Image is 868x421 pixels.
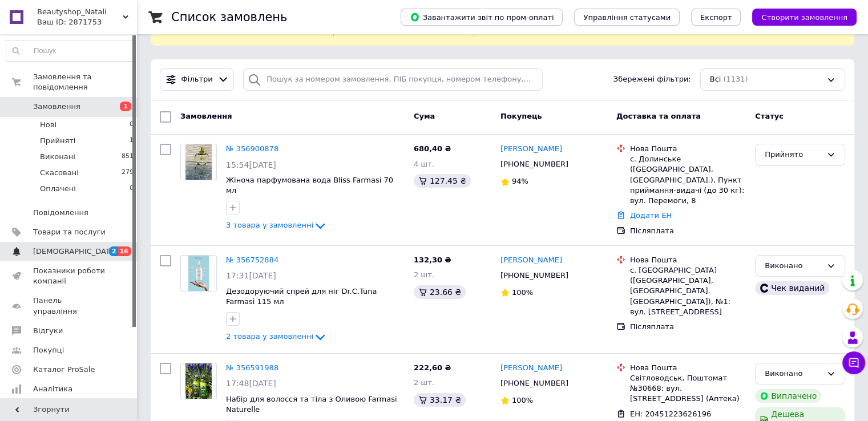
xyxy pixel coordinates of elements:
[226,332,313,341] span: 2 товара у замовленні
[37,7,123,17] span: Beautyshop_Natali
[630,154,746,206] div: с. Долинське ([GEOGRAPHIC_DATA], [GEOGRAPHIC_DATA].), Пункт приймання-видачі (до 30 кг): вул. Пер...
[500,112,542,120] span: Покупець
[181,74,213,85] span: Фільтри
[180,255,217,292] a: Фото товару
[33,72,137,92] span: Замовлення та повідомлення
[40,120,56,130] span: Нові
[630,373,746,404] div: Світловодськ, Поштомат №30668: вул. [STREET_ADDRESS] (Аптека)
[6,41,134,61] input: Пошук
[630,322,746,332] div: Післяплата
[700,13,732,22] span: Експорт
[765,149,822,161] div: Прийнято
[630,363,746,373] div: Нова Пошта
[414,160,434,168] span: 4 шт.
[414,363,451,372] span: 222,60 ₴
[755,281,829,295] div: Чек виданий
[752,9,857,26] button: Створити замовлення
[755,112,784,120] span: Статус
[630,410,711,418] span: ЕН: 20451223626196
[118,246,131,256] span: 16
[755,389,821,403] div: Виплачено
[40,136,75,146] span: Прийняті
[500,363,562,374] a: [PERSON_NAME]
[33,246,118,257] span: [DEMOGRAPHIC_DATA]
[414,174,471,188] div: 127.45 ₴
[414,144,451,153] span: 680,40 ₴
[630,255,746,265] div: Нова Пошта
[226,379,276,388] span: 17:48[DATE]
[226,271,276,280] span: 17:31[DATE]
[500,271,568,280] span: [PHONE_NUMBER]
[109,246,118,256] span: 2
[130,184,134,194] span: 0
[630,265,746,317] div: с. [GEOGRAPHIC_DATA] ([GEOGRAPHIC_DATA], [GEOGRAPHIC_DATA]. [GEOGRAPHIC_DATA]), №1: вул. [STREET_...
[33,266,106,286] span: Показники роботи компанії
[414,270,434,279] span: 2 шт.
[188,256,208,291] img: Фото товару
[226,176,393,195] a: Жіноча парфумована вода Bliss Farmasi 70 мл
[512,177,528,185] span: 94%
[226,160,276,169] span: 15:54[DATE]
[33,102,80,112] span: Замовлення
[842,351,865,374] button: Чат з покупцем
[723,75,748,83] span: (1131)
[410,12,554,22] span: Завантажити звіт по пром-оплаті
[630,226,746,236] div: Післяплата
[33,326,63,336] span: Відгуки
[33,384,72,394] span: Аналітика
[512,396,533,404] span: 100%
[122,168,134,178] span: 279
[130,120,134,130] span: 0
[741,13,857,21] a: Створити замовлення
[414,256,451,264] span: 132,30 ₴
[616,112,701,120] span: Доставка та оплата
[500,144,562,155] a: [PERSON_NAME]
[130,136,134,146] span: 1
[414,285,466,299] div: 23.66 ₴
[414,112,435,120] span: Cума
[630,144,746,154] div: Нова Пошта
[414,393,466,407] div: 33.17 ₴
[185,363,212,399] img: Фото товару
[33,365,95,375] span: Каталог ProSale
[500,379,568,387] span: [PHONE_NUMBER]
[40,184,76,194] span: Оплачені
[761,13,847,22] span: Створити замовлення
[226,221,313,230] span: 3 товара у замовленні
[122,152,134,162] span: 851
[710,74,721,85] span: Всі
[500,255,562,266] a: [PERSON_NAME]
[180,144,217,180] a: Фото товару
[765,368,822,380] div: Виконано
[180,112,232,120] span: Замовлення
[500,160,568,168] span: [PHONE_NUMBER]
[226,363,278,372] a: № 356591988
[574,9,680,26] button: Управління статусами
[185,144,212,180] img: Фото товару
[613,74,691,85] span: Збережені фільтри:
[37,17,137,27] div: Ваш ID: 2871753
[171,10,287,24] h1: Список замовлень
[33,345,64,355] span: Покупці
[33,208,88,218] span: Повідомлення
[40,152,75,162] span: Виконані
[226,221,327,229] a: 3 товара у замовленні
[226,144,278,153] a: № 356900878
[243,68,543,91] input: Пошук за номером замовлення, ПІБ покупця, номером телефону, Email, номером накладної
[40,168,79,178] span: Скасовані
[401,9,563,26] button: Завантажити звіт по пром-оплаті
[512,288,533,297] span: 100%
[414,378,434,387] span: 2 шт.
[226,287,377,306] a: Дезодоруючий спрей для ніг Dr.C.Tuna Farmasi 115 мл
[691,9,741,26] button: Експорт
[180,363,217,399] a: Фото товару
[226,256,278,264] a: № 356752884
[226,395,397,414] a: Набір для волосся та тіла з Оливою Farmasi Naturelle
[33,227,106,237] span: Товари та послуги
[765,260,822,272] div: Виконано
[583,13,671,22] span: Управління статусами
[630,211,672,220] a: Додати ЕН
